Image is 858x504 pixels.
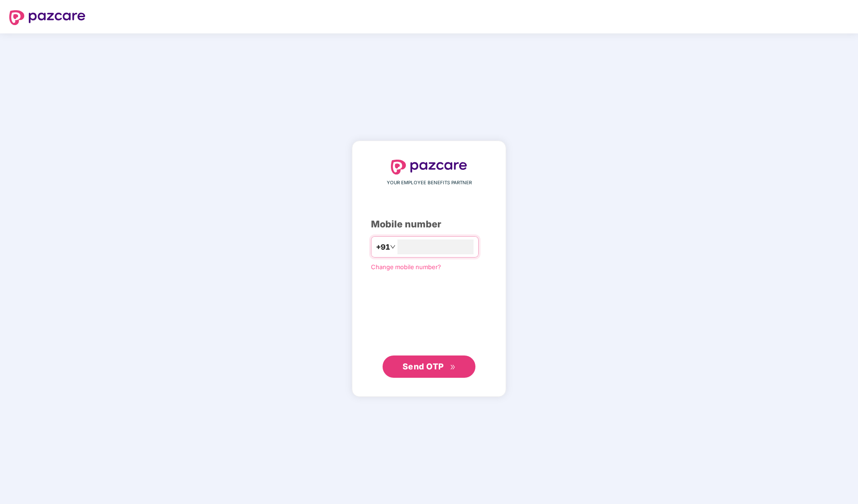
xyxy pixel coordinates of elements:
[383,355,475,378] button: Send OTPdouble-right
[403,362,444,371] span: Send OTP
[387,179,472,187] span: YOUR EMPLOYEE BENEFITS PARTNER
[9,10,85,25] img: logo
[371,217,487,232] div: Mobile number
[390,244,396,250] span: down
[371,263,441,271] a: Change mobile number?
[391,160,467,174] img: logo
[450,364,456,370] span: double-right
[376,241,390,253] span: +91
